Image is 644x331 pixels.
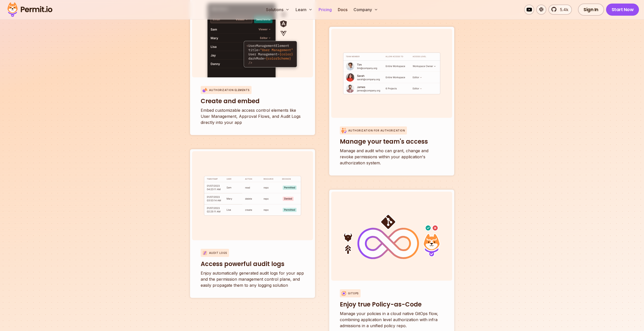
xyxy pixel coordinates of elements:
[578,4,604,16] a: Sign In
[5,1,55,18] img: Permit logo
[317,5,334,15] a: Pricing
[340,148,444,166] p: Manage and audit who can grant, change and revoke permissions within your application's authoriza...
[351,5,380,15] button: Company
[201,97,304,105] h3: Create and embed
[557,7,568,13] span: 5.4k
[340,300,444,308] h3: Enjoy true Policy-as-Code
[340,138,444,146] h3: Manage your team's access
[606,4,639,16] a: Start Now
[329,27,454,175] a: Authorization for AuthorizationManage your team's accessManage and audit who can grant, change an...
[209,88,250,92] p: Authorization Elements
[348,292,359,295] p: Gitops
[201,260,304,268] h3: Access powerful audit logs
[548,5,572,15] a: 5.4k
[348,129,405,133] p: Authorization for Authorization
[340,311,444,329] p: Manage your policies in a cloud native GitOps flow, combining application level authorization wit...
[201,270,304,288] p: Enjoy automatically generated audit logs for your app and the permission management control plane...
[201,107,304,125] p: Embed customizable access control elements like User Management, Approval Flows, and Audit Logs d...
[336,5,349,15] a: Docs
[264,5,292,15] button: Solutions
[190,149,315,298] a: Audit LogsAccess powerful audit logsEnjoy automatically generated audit logs for your app and the...
[294,5,315,15] button: Learn
[209,251,227,255] p: Audit Logs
